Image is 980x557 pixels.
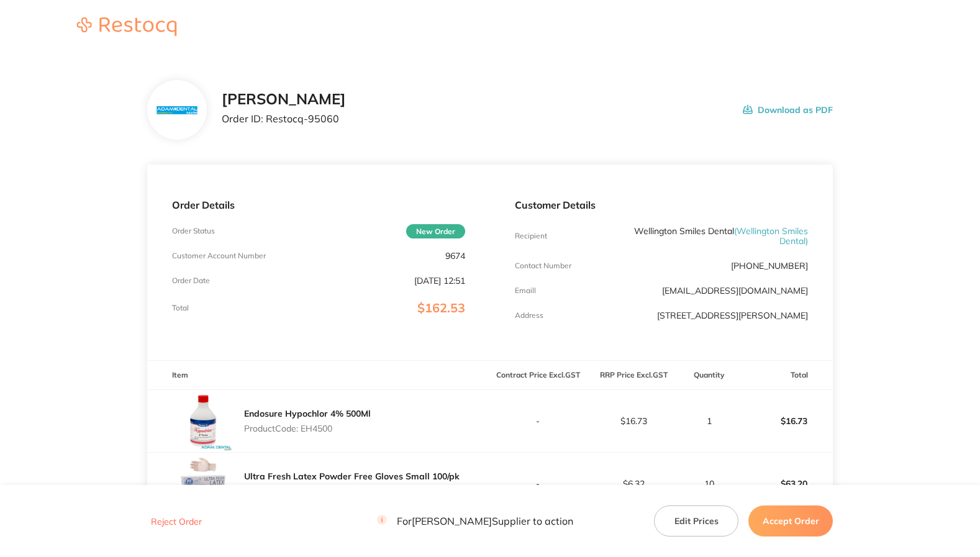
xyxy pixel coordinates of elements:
button: Download as PDF [743,91,833,129]
a: [EMAIL_ADDRESS][DOMAIN_NAME] [662,285,808,296]
p: 9674 [445,251,465,261]
button: Reject Order [147,516,206,527]
p: $16.73 [587,416,682,426]
span: ( Wellington Smiles Dental ) [734,225,808,247]
p: $6.32 [587,479,682,489]
p: Order Date [172,276,210,285]
h2: [PERSON_NAME] [222,91,346,108]
p: Order Status [172,227,215,235]
button: Accept Order [748,505,833,537]
a: Ultra Fresh Latex Powder Free Gloves Small 100/pk [244,471,460,482]
p: Contact Number [515,261,571,270]
p: Customer Account Number [172,251,266,260]
span: $162.53 [417,300,465,315]
p: $16.73 [738,406,833,436]
p: Product Code: EH4500 [244,423,371,433]
p: - [491,479,586,489]
img: aXVucDJ2Nw [172,390,234,452]
a: Restocq logo [65,17,189,38]
th: Total [737,361,833,390]
th: RRP Price Excl. GST [586,361,683,390]
p: - [491,416,586,426]
p: [DATE] 12:51 [414,276,465,286]
p: Customer Details [515,199,808,211]
img: Restocq logo [65,17,189,36]
p: Order ID: Restocq- 95060 [222,113,346,124]
p: Order Details [172,199,465,211]
p: Emaill [515,286,536,295]
p: [STREET_ADDRESS][PERSON_NAME] [657,310,808,320]
th: Item [147,361,490,390]
img: N3hiYW42Mg [157,106,197,114]
p: Recipient [515,232,547,240]
button: Edit Prices [654,505,738,537]
span: New Order [406,224,465,238]
p: 10 [683,479,736,489]
p: For [PERSON_NAME] Supplier to action [377,515,573,527]
p: Total [172,304,189,312]
img: bTlidHkxbA [172,453,234,515]
p: Address [515,311,543,320]
p: [PHONE_NUMBER] [731,261,808,271]
th: Contract Price Excl. GST [490,361,586,390]
a: Endosure Hypochlor 4% 500Ml [244,408,371,419]
p: $63.20 [738,469,833,499]
p: Wellington Smiles Dental [612,226,808,246]
p: 1 [683,416,736,426]
th: Quantity [682,361,737,390]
